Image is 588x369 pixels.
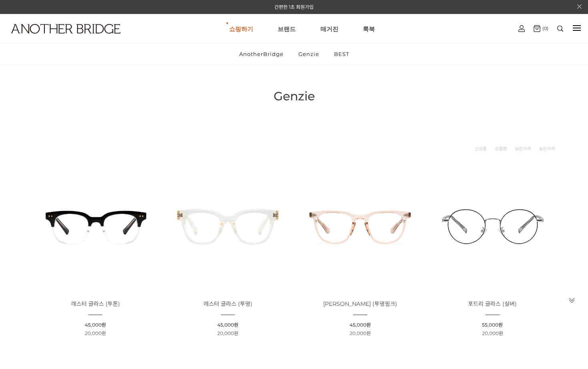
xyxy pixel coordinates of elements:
span: 45,000원 [217,322,238,328]
a: 낮은가격 [515,145,531,153]
a: 레스터 글라스 (투톤) [71,301,120,307]
span: (0) [540,26,548,31]
a: Genzie [292,44,326,64]
a: 포트리 글라스 (실버) [468,301,517,307]
span: [PERSON_NAME] (투명핑크) [323,300,397,307]
span: 20,000원 [482,330,503,336]
a: 브랜드 [278,14,296,43]
a: 간편한 1초 회원가입 [274,4,314,10]
span: 레스터 글라스 (투톤) [71,300,120,307]
span: 45,000원 [350,322,371,328]
span: 20,000원 [85,330,106,336]
a: 매거진 [320,14,338,43]
a: 레스터 글라스 (투명) [204,301,252,307]
a: AnotherBridge [232,44,290,64]
img: 포트리 글라스 - 실버 안경 이미지 [429,163,556,289]
a: 쇼핑하기 [229,14,253,43]
a: 상품명 [495,145,507,153]
span: Genzie [274,89,315,104]
span: 45,000원 [85,322,106,328]
a: (0) [534,25,548,32]
span: 55,000원 [482,322,503,328]
img: cart [518,25,525,32]
a: logo [4,24,92,53]
img: search [557,26,563,32]
a: 신상품 [475,145,487,153]
img: 레스터 글라스 투톤 - 세련된 투톤 안경 제품 이미지 [32,163,159,289]
span: 포트리 글라스 (실버) [468,300,517,307]
img: 레스터 글라스 - 투명 안경 제품 이미지 [164,163,291,289]
span: 20,000원 [350,330,371,336]
a: 높은가격 [539,145,555,153]
img: logo [11,24,120,34]
img: 애크런 글라스 - 투명핑크 안경 제품 이미지 [297,163,424,289]
span: 20,000원 [217,330,238,336]
span: 레스터 글라스 (투명) [204,300,252,307]
a: 룩북 [363,14,375,43]
a: BEST [327,44,356,64]
img: cart [534,25,540,32]
a: [PERSON_NAME] (투명핑크) [323,301,397,307]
